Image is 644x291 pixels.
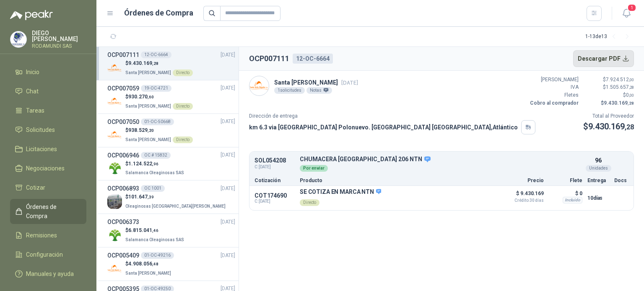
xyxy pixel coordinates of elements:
span: ,96 [152,162,158,166]
a: OCP006893OC 1001[DATE] Company Logo$101.647,39Oleaginosas [GEOGRAPHIC_DATA][PERSON_NAME] [107,184,235,210]
div: 1 solicitudes [274,87,305,94]
h2: OCP007111 [249,53,289,64]
span: Oleaginosas [GEOGRAPHIC_DATA][PERSON_NAME] [125,204,226,209]
img: Company Logo [107,161,122,175]
div: Directo [300,199,319,206]
span: C: [DATE] [254,164,295,170]
span: Cotizar [26,183,45,192]
span: [DATE] [221,185,235,193]
span: ,60 [148,95,154,99]
a: Tareas [10,103,86,118]
img: Company Logo [107,228,122,242]
p: SE COTIZA EN MARCA NTN [300,188,381,196]
span: Solicitudes [26,125,55,134]
a: Inicio [10,64,86,80]
span: Licitaciones [26,144,57,154]
span: Chat [26,87,39,96]
p: $ [584,76,634,84]
p: Docs [614,178,628,183]
div: OC 1001 [141,185,165,192]
span: [DATE] [221,118,235,126]
span: Santa [PERSON_NAME] [125,137,171,142]
span: [DATE] [221,218,235,226]
div: Directo [173,70,193,76]
p: $ [125,193,227,201]
div: 12-OC-6664 [293,54,333,64]
a: OCP00705001-OC-50668[DATE] Company Logo$938.529,20Santa [PERSON_NAME]Directo [107,117,235,144]
div: Incluido [563,197,582,203]
button: 1 [619,6,634,21]
span: 1.124.522 [128,161,158,167]
a: Órdenes de Compra [10,199,86,224]
span: 7.924.512 [606,77,634,82]
p: Entrega [587,178,609,183]
div: 19-OC-4721 [141,85,171,92]
div: Directo [173,103,193,110]
p: $ [584,99,634,107]
h3: OCP007111 [107,50,139,59]
span: Santa [PERSON_NAME] [125,271,171,276]
span: 930.270 [128,94,154,100]
span: C: [DATE] [254,199,295,204]
div: 01-OC-50668 [141,118,174,125]
p: $ [584,83,634,91]
p: $ [125,59,193,67]
span: ,46 [152,228,158,233]
a: Chat [10,83,86,99]
h1: Órdenes de Compra [124,7,193,19]
span: 1 [627,4,636,12]
img: Company Logo [107,194,122,209]
div: 1 - 13 de 13 [585,30,634,44]
p: 10 días [587,193,609,203]
div: Directo [173,136,193,143]
p: $ [125,160,186,168]
span: [DATE] [341,80,358,86]
a: OCP00711112-OC-6664[DATE] Company Logo$9.430.169,28Santa [PERSON_NAME]Directo [107,50,235,77]
span: Crédito 30 días [502,198,544,203]
img: Company Logo [107,61,122,75]
h3: OCP006373 [107,217,139,227]
div: OC # 15832 [141,152,171,159]
p: Cobro al comprador [528,99,579,107]
p: $ [125,93,193,101]
img: Company Logo [107,94,122,109]
p: km 6.3 via [GEOGRAPHIC_DATA] Polonuevo. [GEOGRAPHIC_DATA] [GEOGRAPHIC_DATA] , Atlántico [249,123,518,132]
img: Logo peakr [10,10,53,20]
span: 0 [626,92,634,98]
span: Inicio [26,67,39,77]
p: $ 0 [549,188,582,198]
p: Producto [300,178,497,183]
button: Descargar PDF [573,50,634,67]
p: $ [125,260,173,268]
span: ,00 [629,93,634,98]
p: $ [125,126,193,134]
p: 96 [595,156,602,165]
p: COT174690 [254,192,295,199]
p: Dirección de entrega [249,112,535,120]
span: Salamanca Oleaginosas SAS [125,170,184,175]
a: OCP006946OC # 15832[DATE] Company Logo$1.124.522,96Salamanca Oleaginosas SAS [107,151,235,177]
span: Órdenes de Compra [26,202,78,221]
span: ,20 [148,128,154,133]
img: Company Logo [107,128,122,142]
a: Negociaciones [10,160,86,176]
p: IVA [528,83,579,91]
span: [DATE] [221,84,235,92]
span: Tareas [26,106,44,115]
p: [PERSON_NAME] [528,76,579,84]
a: OCP00540901-OC-49216[DATE] Company Logo$4.908.056,48Santa [PERSON_NAME] [107,251,235,277]
a: Cotizar [10,180,86,196]
span: 9.430.169 [128,60,158,66]
div: Por enviar [300,165,328,172]
span: Remisiones [26,231,57,240]
span: Manuales y ayuda [26,269,74,278]
p: Precio [502,178,544,183]
span: 9.430.169 [588,121,634,131]
span: ,28 [628,101,634,106]
img: Company Logo [107,261,122,276]
span: [DATE] [221,51,235,59]
a: Configuración [10,247,86,263]
a: OCP006373[DATE] Company Logo$6.815.041,46Salamanca Oleaginosas SAS [107,217,235,244]
p: Cotización [254,178,295,183]
span: Configuración [26,250,63,259]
